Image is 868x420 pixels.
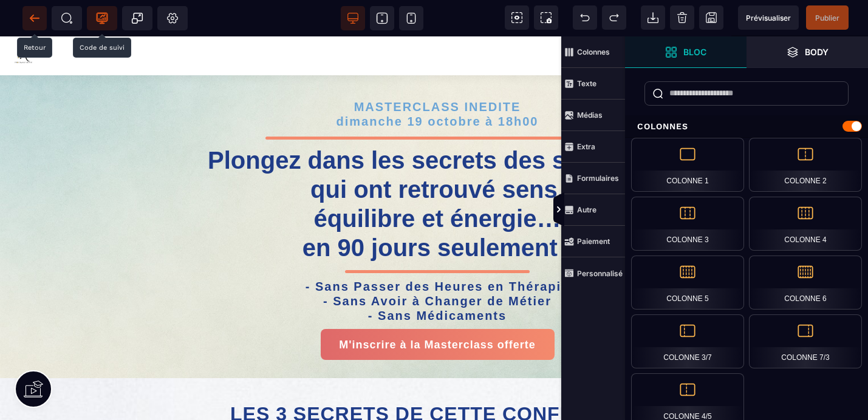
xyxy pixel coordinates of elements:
[341,6,365,30] span: Voir bureau
[52,6,82,30] span: Métadata SEO
[22,6,47,30] span: Retour
[710,6,861,33] button: M'inscrire à la Masterclass
[625,36,747,68] span: Ouvrir les blocs
[577,174,619,183] strong: Formulaires
[805,47,829,56] strong: Body
[505,5,529,30] span: Voir les composants
[749,256,862,310] div: Colonne 6
[631,256,744,310] div: Colonne 5
[573,5,597,30] span: Défaire
[18,237,856,293] h2: - Sans Passer des Heures en Thérapie - Sans Avoir à Changer de Métier - Sans Médicaments
[577,269,623,278] strong: Personnalisé
[561,163,625,194] span: Formulaires
[321,293,555,323] button: M'inscrire à la Masterclass offerte
[61,12,73,24] span: SEO
[370,6,394,30] span: Voir tablette
[577,110,603,120] strong: Médias
[87,6,117,30] span: Code de suivi
[157,6,188,30] span: Favicon
[166,12,179,24] span: Réglages Body
[18,360,856,395] h1: LES 3 SECRETS DE CETTE CONFERENCE
[561,194,625,226] span: Autre
[683,47,706,56] strong: Bloc
[577,142,595,151] strong: Extra
[625,192,637,228] span: Afficher les vues
[561,100,625,131] span: Médias
[738,5,799,30] span: Aperçu
[631,197,744,251] div: Colonne 3
[561,131,625,163] span: Extra
[602,5,626,30] span: Rétablir
[631,314,744,368] div: Colonne 3/7
[806,5,849,30] span: Enregistrer le contenu
[10,7,35,32] img: 86e1ef72b690ae2b79141b6fe276df02.png
[18,57,856,98] h2: MASTERCLASS INEDITE dimanche 19 octobre à 18h00
[749,138,862,192] div: Colonne 2
[561,36,625,68] span: Colonnes
[746,13,791,22] span: Prévisualiser
[747,36,868,68] span: Ouvrir les calques
[749,197,862,251] div: Colonne 4
[625,115,868,138] div: Colonnes
[96,12,108,24] span: Tracking
[577,79,596,88] strong: Texte
[122,6,152,30] span: Créer une alerte modale
[670,5,694,30] span: Nettoyage
[534,5,558,30] span: Capture d'écran
[699,5,723,30] span: Enregistrer
[399,6,423,30] span: Voir mobile
[561,68,625,100] span: Texte
[577,47,610,56] strong: Colonnes
[749,314,862,368] div: Colonne 7/3
[208,110,667,225] strong: Plongez dans les secrets des soignants qui ont retrouvé sens, équilibre et énergie… en 90 jours s...
[561,226,625,257] span: Paiement
[131,12,143,24] span: Popup
[641,5,665,30] span: Importer
[577,237,610,246] strong: Paiement
[631,138,744,192] div: Colonne 1
[577,205,596,214] strong: Autre
[561,257,625,289] span: Personnalisé
[815,13,839,22] span: Publier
